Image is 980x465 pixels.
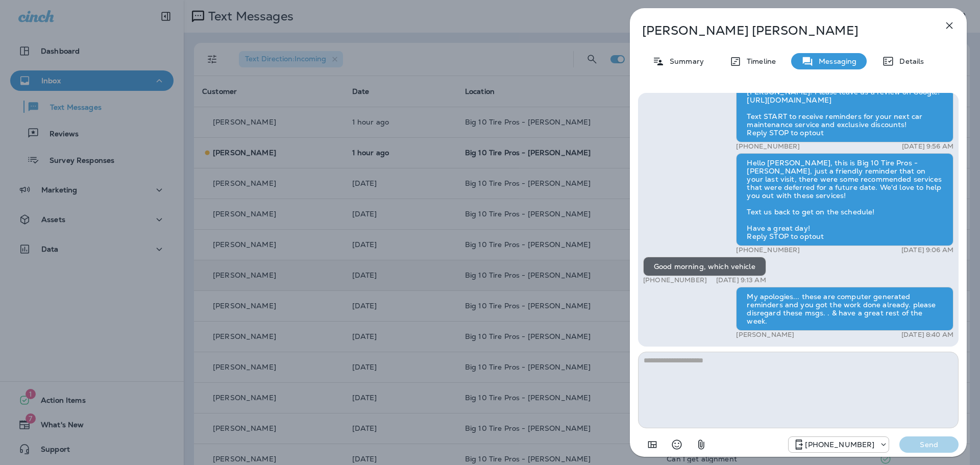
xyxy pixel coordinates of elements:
[736,331,794,339] p: [PERSON_NAME]
[716,276,766,284] p: [DATE] 9:13 AM
[805,440,874,449] p: [PHONE_NUMBER]
[736,153,953,246] div: Hello [PERSON_NAME], this is Big 10 Tire Pros - [PERSON_NAME], just a friendly reminder that on y...
[736,74,953,142] div: Thank you for stopping by Big 10 Tire Pros - [PERSON_NAME]! Please leave us a review on Google! [...
[894,57,924,65] p: Details
[736,142,800,151] p: [PHONE_NUMBER]
[667,434,687,455] button: Select an emoji
[814,57,856,65] p: Messaging
[789,438,889,451] div: +1 (601) 808-4212
[642,23,921,38] p: [PERSON_NAME] [PERSON_NAME]
[901,246,953,254] p: [DATE] 9:06 AM
[901,331,953,339] p: [DATE] 8:40 AM
[643,276,707,284] p: [PHONE_NUMBER]
[742,57,776,65] p: Timeline
[736,287,953,331] div: My apologies... these are computer generated reminders and you got the work done already. please ...
[736,246,800,254] p: [PHONE_NUMBER]
[642,434,663,455] button: Add in a premade template
[665,57,704,65] p: Summary
[902,142,953,151] p: [DATE] 9:56 AM
[643,257,766,276] div: Good morning, which vehicle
